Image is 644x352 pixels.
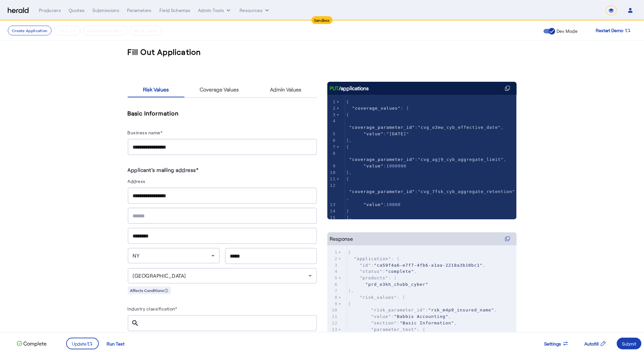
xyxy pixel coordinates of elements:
[386,131,409,136] span: "[DATE]"
[327,256,339,262] div: 2
[327,131,337,137] div: 5
[39,7,61,14] div: Producers
[346,118,504,130] span: : ,
[8,26,52,35] button: Create Application
[352,106,401,111] span: "coverage_values"
[54,26,80,35] button: Fill it Out
[143,87,169,92] span: Risk Values
[327,105,337,112] div: 2
[327,320,339,326] div: 12
[374,263,483,268] span: "ca59f4a6-e7f7-4fb6-a1aa-2218a3b10bc1"
[8,7,29,14] img: Herald Logo
[327,307,339,313] div: 10
[348,327,426,332] span: : {
[348,295,406,300] span: : [
[346,215,352,220] span: ],
[327,288,339,294] div: 7
[159,7,191,14] div: Field Schemas
[133,252,140,259] span: NY
[346,138,352,143] span: },
[348,308,497,312] span: : ,
[327,208,337,214] div: 14
[418,189,515,194] span: "cvg_7fsk_cyb_aggregate_retention"
[360,269,383,274] span: "status"
[327,294,339,301] div: 8
[330,235,353,243] div: Response
[327,201,337,208] div: 13
[385,269,414,274] span: "complete"
[133,273,186,279] span: [GEOGRAPHIC_DATA]
[327,150,337,157] div: 8
[327,182,337,189] div: 12
[327,163,337,169] div: 9
[346,151,507,162] span: : ,
[346,202,401,207] span: :
[311,16,333,24] div: Sandbox
[371,327,417,332] span: "parameter_text"
[270,87,301,92] span: Admin Values
[346,209,349,213] span: }
[327,169,337,176] div: 10
[360,263,371,268] span: "id"
[128,167,199,173] label: Applicant's mailing address*
[346,106,409,111] span: : [
[327,281,339,288] div: 6
[327,112,337,118] div: 3
[346,176,349,181] span: {
[127,7,152,14] div: Parameters
[371,314,391,319] span: "value"
[200,87,239,92] span: Coverage Values
[400,321,454,325] span: "Basic Information"
[198,7,232,14] button: internal dropdown menu
[346,170,352,175] span: },
[330,84,339,92] span: PUT
[363,164,383,168] span: "value"
[622,340,636,347] div: Submit
[327,326,339,333] div: 13
[555,28,578,34] label: Dev Mode
[327,249,339,256] div: 1
[128,178,146,184] label: Address
[365,282,428,287] span: "prd_e3kh_chubb_cyber"
[418,157,504,162] span: "cvg_agj9_cyb_aggregate_limit"
[418,125,501,130] span: "cvg_o3mw_cyb_effective_date"
[348,288,354,293] span: ],
[539,338,574,349] button: Settings
[544,340,561,347] span: Settings
[327,99,337,105] div: 1
[83,26,127,35] button: Submit Application
[72,340,87,347] span: Update
[130,26,162,35] button: Get A Quote
[596,27,623,34] span: Restart Demo
[591,25,636,36] button: Restart Demo
[386,164,406,168] span: 1000000
[128,319,143,327] mat-icon: search
[327,262,339,269] div: 3
[579,338,612,349] button: Autofill
[107,340,124,347] div: Run Test
[360,275,388,280] span: "products"
[327,275,339,281] div: 5
[128,286,171,294] div: Affects Conditions
[327,301,339,307] div: 9
[371,308,426,312] span: "risk_parameter_id"
[346,131,409,136] span: :
[128,47,201,57] h3: Fill Out Application
[394,314,449,319] span: "Babbix Accounting"
[386,202,401,207] span: 10000
[330,84,369,92] div: /applications
[346,112,349,117] span: {
[348,256,400,261] span: : {
[348,275,397,280] span: : [
[363,202,383,207] span: "value"
[348,250,351,255] span: {
[371,321,397,325] span: "section"
[354,256,391,261] span: "application"
[349,125,415,130] span: "coverage_parameter_id"
[348,321,457,325] span: : ,
[348,301,351,306] span: {
[617,338,641,349] button: Submit
[360,295,397,300] span: "risk_values"
[240,7,270,14] button: Resources dropdown menu
[128,108,317,118] h5: Basic Information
